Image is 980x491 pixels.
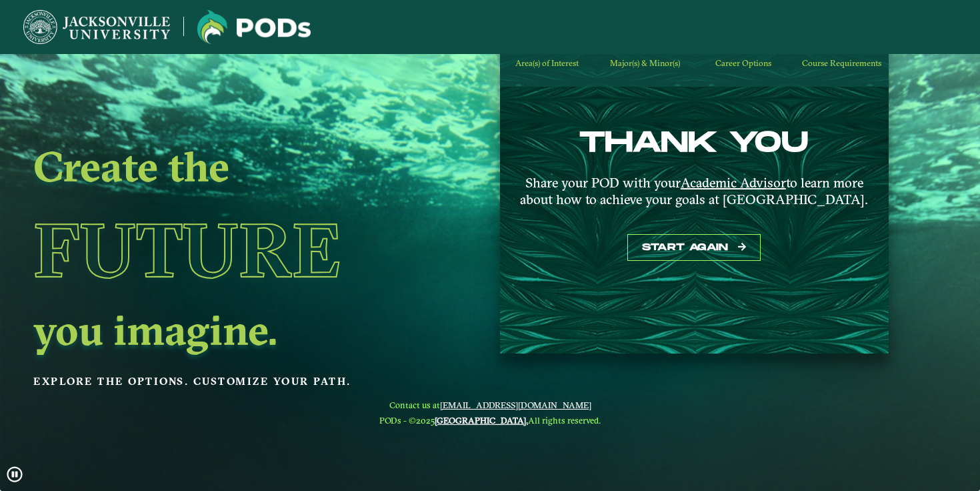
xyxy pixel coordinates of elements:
[23,10,170,44] img: Jacksonville University logo
[715,58,771,68] span: Career Options
[33,372,408,392] p: Explore the options. Customize your path.
[627,234,761,262] button: Start again
[517,174,872,207] p: Share your POD with your to learn more about how to achieve your goals at [GEOGRAPHIC_DATA].
[435,415,528,426] a: [GEOGRAPHIC_DATA].
[610,58,680,68] span: Major(s) & Minor(s)
[379,415,601,426] span: PODs - ©2025 All rights reserved.
[681,174,786,191] a: Academic Advisor
[33,311,408,348] h2: you imagine.
[197,10,311,44] img: Jacksonville University logo
[515,58,579,68] span: Area(s) of Interest
[507,127,882,160] h3: THANK YOU
[440,400,591,410] a: [EMAIL_ADDRESS][DOMAIN_NAME]
[802,58,881,68] span: Course Requirements
[33,147,408,185] h2: Create the
[379,400,601,410] span: Contact us at
[33,189,408,311] h1: Future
